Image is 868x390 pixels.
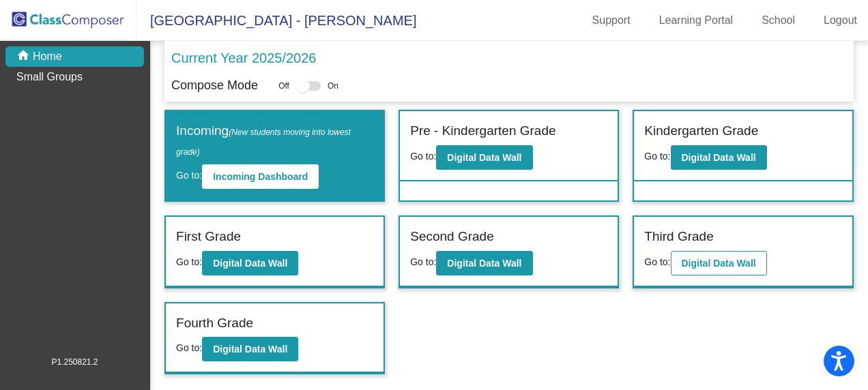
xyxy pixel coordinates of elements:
b: Digital Data Wall [213,258,287,269]
button: Digital Data Wall [671,145,767,170]
a: Learning Portal [648,10,744,31]
label: First Grade [176,227,241,247]
a: Logout [813,10,868,31]
b: Digital Data Wall [447,258,521,269]
button: Digital Data Wall [436,251,532,275]
b: Digital Data Wall [682,152,756,163]
button: Digital Data Wall [436,145,532,170]
mat-icon: home [16,48,33,65]
p: Home [33,48,62,65]
b: Digital Data Wall [682,258,756,269]
label: Second Grade [410,227,494,247]
span: On [328,80,338,92]
button: Digital Data Wall [202,337,298,361]
button: Digital Data Wall [202,251,298,275]
a: School [751,10,806,31]
span: [GEOGRAPHIC_DATA] - [PERSON_NAME] [136,10,416,31]
p: Compose Mode [171,76,258,95]
b: Digital Data Wall [447,152,521,163]
label: Kindergarten Grade [644,121,758,141]
button: Digital Data Wall [671,251,767,275]
span: Go to: [410,256,436,267]
span: (New students moving into lowest grade) [176,127,351,157]
label: Fourth Grade [176,314,253,333]
label: Pre - Kindergarten Grade [410,121,555,141]
span: Go to: [176,342,202,353]
span: Go to: [644,151,670,162]
a: Support [581,10,641,31]
p: Small Groups [16,69,83,85]
span: Go to: [176,170,202,181]
b: Incoming Dashboard [213,171,308,182]
span: Go to: [410,151,436,162]
span: Go to: [644,256,670,267]
span: Off [278,80,289,92]
button: Incoming Dashboard [202,164,319,189]
p: Current Year 2025/2026 [171,48,316,68]
span: Go to: [176,256,202,267]
b: Digital Data Wall [213,344,287,355]
label: Incoming [176,121,373,160]
label: Third Grade [644,227,713,247]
